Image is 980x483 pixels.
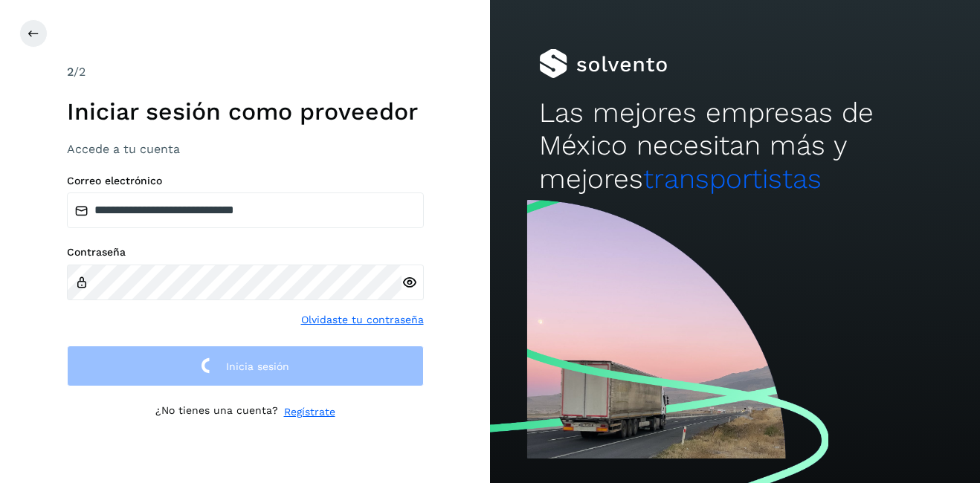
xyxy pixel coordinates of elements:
[67,142,424,156] h3: Accede a tu cuenta
[226,361,289,372] span: Inicia sesión
[284,404,335,420] a: Regístrate
[539,97,931,195] h2: Las mejores empresas de México necesitan más y mejores
[155,404,278,420] p: ¿No tienes una cuenta?
[67,97,424,126] h1: Iniciar sesión como proveedor
[67,63,424,81] div: /2
[643,163,822,195] span: transportistas
[301,312,424,328] a: Olvidaste tu contraseña
[67,65,74,79] span: 2
[67,246,424,259] label: Contraseña
[67,346,424,386] button: Inicia sesión
[67,175,424,187] label: Correo electrónico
